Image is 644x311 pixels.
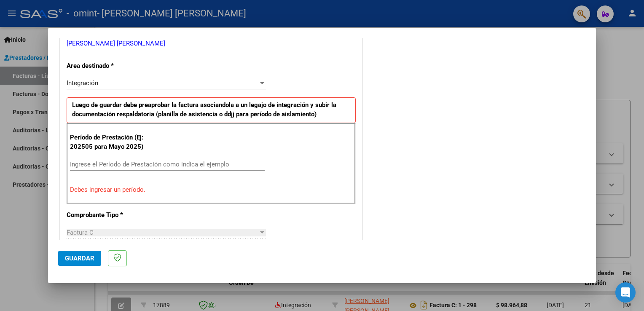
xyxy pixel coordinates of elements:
[72,101,336,118] strong: Luego de guardar debe preaprobar la factura asociandola a un legajo de integración y subir la doc...
[67,79,98,87] span: Integración
[70,185,352,195] p: Debes ingresar un período.
[67,39,356,48] p: [PERSON_NAME] [PERSON_NAME]
[615,282,636,303] div: Open Intercom Messenger
[67,61,153,71] p: Area destinado *
[65,255,94,262] span: Guardar
[67,229,94,236] span: Factura C
[70,133,155,152] p: Período de Prestación (Ej: 202505 para Mayo 2025)
[67,210,153,220] p: Comprobante Tipo *
[58,251,101,266] button: Guardar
